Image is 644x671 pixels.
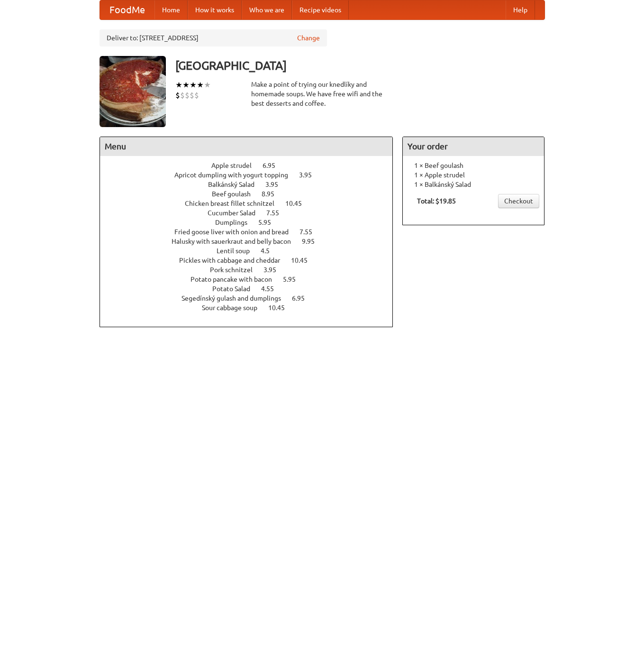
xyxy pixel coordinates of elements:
[190,276,281,283] span: Potato pancake with bacon
[208,181,264,188] span: Balkánský Salad
[262,190,284,198] span: 8.95
[212,190,260,198] span: Beef goulash
[100,29,327,46] div: Deliver to: [STREET_ADDRESS]
[261,285,283,293] span: 4.55
[217,247,287,255] a: Lentil soup 4.5
[242,0,292,19] a: Who we are
[263,266,286,274] span: 3.95
[258,219,281,226] span: 5.95
[172,238,300,245] span: Halusky with sauerkraut and belly bacon
[299,228,322,236] span: 7.55
[179,257,290,264] span: Pickles with cabbage and cheddar
[265,181,288,188] span: 3.95
[208,209,297,217] a: Cucumber Salad 7.55
[174,171,329,179] a: Apricot dumpling with yogurt topping 3.95
[261,247,279,255] span: 4.5
[506,0,535,19] a: Help
[182,80,190,90] li: ★
[299,171,321,179] span: 3.95
[285,200,311,207] span: 10.45
[263,162,285,169] span: 6.95
[215,219,257,226] span: Dumplings
[292,0,349,19] a: Recipe videos
[266,209,289,217] span: 7.55
[498,194,539,208] a: Checkout
[208,209,265,217] span: Cucumber Salad
[217,247,259,255] span: Lentil soup
[197,80,204,90] li: ★
[408,161,539,170] li: 1 × Beef goulash
[408,180,539,189] li: 1 × Balkánský Salad
[215,219,289,226] a: Dumplings 5.95
[297,33,320,43] a: Change
[210,266,294,274] a: Pork schnitzel 3.95
[202,304,302,312] a: Sour cabbage soup 10.45
[172,238,332,245] a: Halusky with sauerkraut and belly bacon 9.95
[417,197,456,205] b: Total: $19.85
[292,294,314,302] span: 6.95
[100,137,393,156] h4: Menu
[190,80,197,90] li: ★
[211,162,293,169] a: Apple strudel 6.95
[179,257,325,264] a: Pickles with cabbage and cheddar 10.45
[175,56,545,75] h3: [GEOGRAPHIC_DATA]
[185,90,190,101] li: $
[403,137,544,156] h4: Your order
[181,294,322,302] a: Segedínský gulash and dumplings 6.95
[154,0,188,19] a: Home
[268,304,294,312] span: 10.45
[212,190,292,198] a: Beef goulash 8.95
[251,80,393,108] div: Make a point of trying our knedlíky and homemade soups. We have free wifi and the best desserts a...
[208,181,296,188] a: Balkánský Salad 3.95
[175,90,180,101] li: $
[188,0,242,19] a: How it works
[174,228,298,236] span: Fried goose liver with onion and bread
[291,257,317,264] span: 10.45
[210,266,262,274] span: Pork schnitzel
[204,80,211,90] li: ★
[202,304,267,312] span: Sour cabbage soup
[174,171,298,179] span: Apricot dumpling with yogurt topping
[175,80,182,90] li: ★
[408,170,539,180] li: 1 × Apple strudel
[185,200,284,207] span: Chicken breast fillet schnitzel
[212,285,291,293] a: Potato Salad 4.55
[100,0,154,19] a: FoodMe
[100,56,166,127] img: angular.jpg
[194,90,199,101] li: $
[180,90,185,101] li: $
[212,285,260,293] span: Potato Salad
[211,162,261,169] span: Apple strudel
[181,294,290,302] span: Segedínský gulash and dumplings
[283,276,305,283] span: 5.95
[190,276,313,283] a: Potato pancake with bacon 5.95
[185,200,319,207] a: Chicken breast fillet schnitzel 10.45
[190,90,194,101] li: $
[302,238,324,245] span: 9.95
[174,228,330,236] a: Fried goose liver with onion and bread 7.55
